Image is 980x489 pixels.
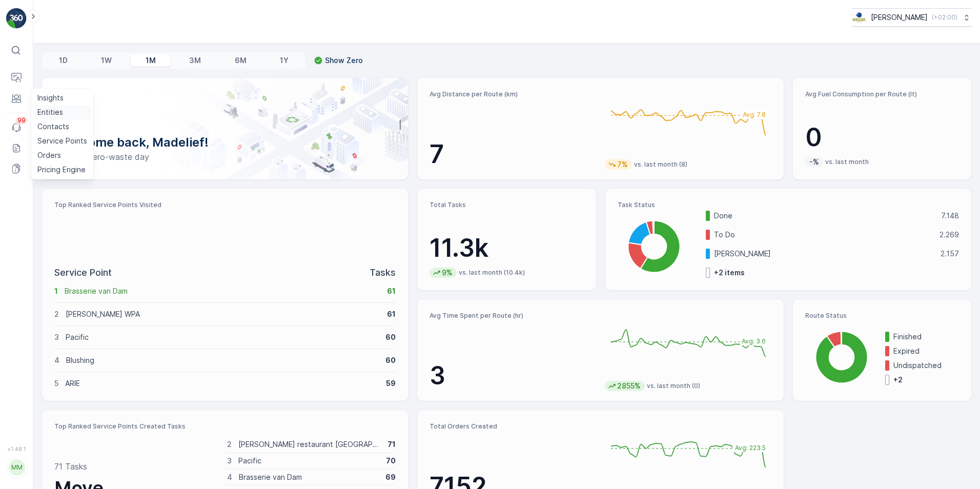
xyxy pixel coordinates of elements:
[386,456,396,466] p: 70
[805,312,959,320] p: Route Status
[54,460,87,473] p: 71 Tasks
[805,122,959,153] p: 0
[932,13,957,22] p: ( +02:00 )
[59,55,68,66] p: 1D
[387,439,396,450] p: 71
[6,117,27,138] a: 99
[238,439,381,450] p: [PERSON_NAME] restaurant [GEOGRAPHIC_DATA]
[852,8,972,27] button: [PERSON_NAME](+02:00)
[189,55,201,66] p: 3M
[101,55,112,66] p: 1W
[430,233,583,263] p: 11.3k
[385,332,396,342] p: 60
[65,286,380,296] p: Brasserie van Dam
[941,211,959,221] p: 7.148
[54,309,59,319] p: 2
[430,312,596,320] p: Avg Time Spent per Route (hr)
[634,160,687,169] p: vs. last month (8)
[940,230,959,240] p: 2.269
[58,151,392,163] p: Have a zero-waste day
[893,332,959,342] p: Finished
[430,139,596,170] p: 7
[9,459,25,476] div: MM
[616,381,642,391] p: 2855%
[65,378,379,389] p: ARIE
[227,439,232,450] p: 2
[387,286,396,296] p: 61
[387,309,396,319] p: 61
[325,55,363,66] p: Show Zero
[54,422,396,431] p: Top Ranked Service Points Created Tasks
[6,454,27,481] button: MM
[647,382,700,390] p: vs. last month (0)
[6,446,27,452] span: v 1.48.1
[616,159,629,170] p: 7%
[370,266,396,280] p: Tasks
[6,8,27,29] img: logo
[54,332,59,342] p: 3
[714,211,934,221] p: Done
[893,346,959,356] p: Expired
[430,201,583,209] p: Total Tasks
[58,134,392,151] p: Welcome back, Madelief!
[459,269,525,277] p: vs. last month (10.4k)
[66,309,380,319] p: [PERSON_NAME] WPA
[280,55,289,66] p: 1Y
[618,201,959,209] p: Task Status
[714,268,745,278] p: + 2 items
[893,375,903,385] p: + 2
[714,230,933,240] p: To Do
[941,249,959,259] p: 2.157
[66,332,379,342] p: Pacific
[54,286,58,296] p: 1
[441,268,454,278] p: 9%
[235,55,247,66] p: 6M
[825,158,869,166] p: vs. last month
[430,360,596,391] p: 3
[239,472,379,482] p: Brasserie van Dam
[54,201,396,209] p: Top Ranked Service Points Visited
[54,355,59,365] p: 4
[238,456,379,466] p: Pacific
[805,90,959,98] p: Avg Fuel Consumption per Route (lt)
[714,249,934,259] p: [PERSON_NAME]
[871,12,928,23] p: [PERSON_NAME]
[227,472,232,482] p: 4
[54,266,112,280] p: Service Point
[893,360,959,371] p: Undispatched
[385,355,396,365] p: 60
[808,157,820,167] p: -%
[66,355,379,365] p: Blushing
[430,422,596,431] p: Total Orders Created
[386,378,396,389] p: 59
[146,55,156,66] p: 1M
[227,456,232,466] p: 3
[385,472,396,482] p: 69
[852,12,867,23] img: basis-logo_rgb2x.png
[54,378,58,389] p: 5
[17,116,26,125] p: 99
[430,90,596,98] p: Avg Distance per Route (km)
